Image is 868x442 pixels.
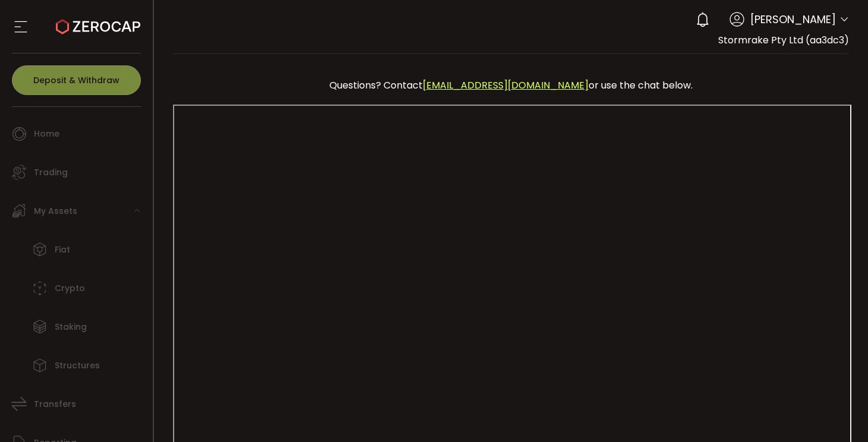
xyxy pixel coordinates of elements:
[55,280,85,297] span: Crypto
[33,76,119,84] span: Deposit & Withdraw
[55,357,100,374] span: Structures
[12,65,141,95] button: Deposit & Withdraw
[718,33,849,47] span: Stormrake Pty Ltd (aa3dc3)
[423,78,589,92] a: [EMAIL_ADDRESS][DOMAIN_NAME]
[55,318,87,336] span: Staking
[750,11,836,27] span: [PERSON_NAME]
[34,125,59,143] span: Home
[55,241,70,258] span: Fiat
[34,396,76,413] span: Transfers
[179,72,844,99] div: Questions? Contact or use the chat below.
[34,203,77,220] span: My Assets
[34,164,68,181] span: Trading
